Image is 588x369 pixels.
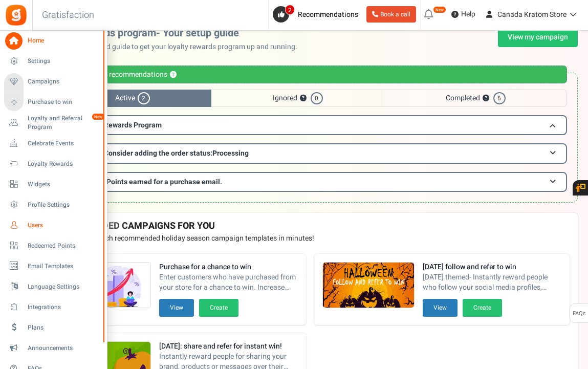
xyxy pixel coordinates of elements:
[211,90,384,107] span: Ignored
[4,114,102,132] a: Loyalty and Referral Program New
[459,9,475,19] span: Help
[31,5,105,26] h3: Gratisfaction
[159,272,298,293] span: Enter customers who have purchased from your store for a chance to win. Increase sales and AOV.
[28,283,99,291] span: Language Settings
[78,120,162,131] span: Loyalty Rewards Program
[28,77,99,86] span: Campaigns
[498,28,578,47] a: View my campaign
[28,344,99,353] span: Announcements
[4,298,102,316] a: Integrations
[28,242,99,250] span: Redeemed Points
[28,98,99,106] span: Purchase to win
[4,339,102,357] a: Announcements
[28,221,99,230] span: Users
[159,299,194,317] button: View
[423,272,561,293] span: [DATE] themed- Instantly reward people who follow your social media profiles, subscribe to your n...
[273,6,362,23] a: 2 Recommendations
[4,319,102,336] a: Plans
[311,92,323,104] span: 0
[199,299,238,317] button: Create
[53,90,211,107] span: Active
[423,262,561,272] strong: [DATE] follow and refer to win
[447,6,480,23] a: Help
[28,160,99,168] span: Loyalty Rewards
[4,176,102,193] a: Widgets
[28,303,99,312] span: Integrations
[138,92,150,104] span: 2
[298,9,358,20] span: Recommendations
[493,92,506,104] span: 6
[4,278,102,295] a: Language Settings
[572,304,586,323] span: FAQs
[28,139,99,148] span: Celebrate Events
[28,114,102,132] span: Loyalty and Referral Program
[28,323,99,332] span: Plans
[4,155,102,172] a: Loyalty Rewards
[497,9,567,20] span: Canada Kratom Store
[78,177,222,187] span: Turn on: Points earned for a purchase email.
[28,201,99,209] span: Profile Settings
[4,257,102,275] a: Email Templates
[28,180,99,189] span: Widgets
[212,148,249,159] span: Processing
[4,135,102,152] a: Celebrate Events
[323,263,414,309] img: Recommended Campaigns
[92,113,105,120] em: New
[159,341,298,352] strong: [DATE]: share and refer for instant win!
[4,237,102,254] a: Redeemed Points
[4,216,102,234] a: Users
[28,36,99,45] span: Home
[4,32,102,50] a: Home
[4,53,102,70] a: Settings
[170,72,177,78] button: ?
[463,299,502,317] button: Create
[300,95,307,102] button: ?
[28,57,99,66] span: Settings
[4,196,102,213] a: Profile Settings
[4,73,102,91] a: Campaigns
[423,299,458,317] button: View
[42,42,306,52] p: Use this personalized guide to get your loyalty rewards program up and running.
[51,221,570,231] h4: RECOMMENDED CAMPAIGNS FOR YOU
[159,262,298,272] strong: Purchase for a chance to win
[53,66,567,83] div: Personalized recommendations
[104,148,249,159] span: Consider adding the order status:
[366,6,416,23] a: Book a call
[285,5,295,15] span: 2
[28,262,99,271] span: Email Templates
[51,233,570,244] p: Preview and launch recommended holiday season campaign templates in minutes!
[483,95,489,102] button: ?
[5,4,28,27] img: Gratisfaction
[42,28,306,39] h2: Loyalty rewards program- Your setup guide
[433,6,446,13] em: New
[4,94,102,111] a: Purchase to win
[384,90,567,107] span: Completed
